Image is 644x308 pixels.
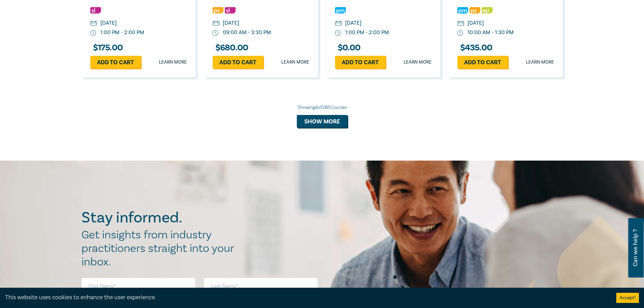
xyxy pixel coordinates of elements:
[335,30,341,36] img: watch
[468,19,484,27] div: [DATE]
[213,56,263,69] a: Add to cart
[457,30,463,36] img: watch
[90,30,96,36] img: watch
[468,29,514,37] div: 10:00 AM - 1:30 PM
[345,29,389,37] div: 1:00 PM - 2:00 PM
[213,21,219,27] img: calendar
[223,29,271,37] div: 09:00 AM - 3:30 PM
[482,7,493,14] img: Ethics & Professional Responsibility
[213,30,219,36] img: watch
[100,19,117,27] div: [DATE]
[616,293,639,303] button: Accept cookies
[159,59,187,66] a: Learn more
[90,21,97,27] img: calendar
[335,21,342,27] img: calendar
[335,7,346,14] img: Practice Management & Business Skills
[345,19,361,27] div: [DATE]
[457,56,508,69] a: Add to cart
[526,59,554,66] a: Learn more
[297,115,348,128] button: Show more
[335,56,386,69] a: Add to cart
[5,293,606,302] div: This website uses cookies to enhance the user experience.
[281,59,309,66] a: Learn more
[335,43,361,52] h3: $ 0.00
[457,43,493,52] h3: $ 435.00
[81,278,196,294] input: First Name*
[213,7,223,14] img: Professional Skills
[632,222,639,274] span: Can we help ?
[470,7,480,14] img: Professional Skills
[100,29,144,37] div: 1:00 PM - 2:00 PM
[457,21,464,27] img: calendar
[213,43,248,52] h3: $ 680.00
[81,104,563,111] div: Showing 4 of 285 Courses
[223,19,239,27] div: [DATE]
[81,228,241,269] h2: Get insights from industry practitioners straight into your inbox.
[204,278,318,294] input: Last Name*
[90,56,141,69] a: Add to cart
[404,59,432,66] a: Learn more
[225,7,236,14] img: Substantive Law
[90,43,123,52] h3: $ 175.00
[90,7,101,14] img: Substantive Law
[81,209,241,227] h2: Stay informed.
[457,7,468,14] img: Practice Management & Business Skills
